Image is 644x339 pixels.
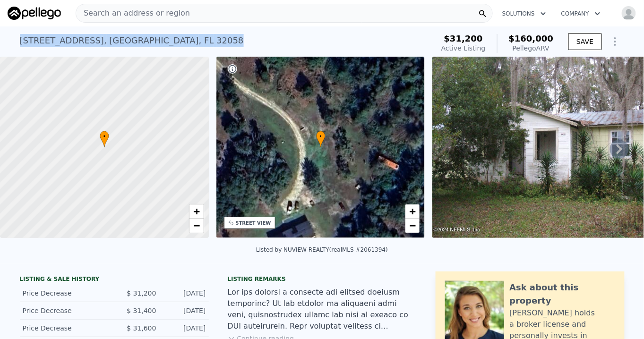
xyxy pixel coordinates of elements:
div: Pellego ARV [509,43,554,53]
button: Solutions [495,5,554,22]
span: $ 31,400 [127,307,156,314]
a: Zoom in [189,204,204,219]
span: − [410,220,416,231]
span: $ 31,600 [127,324,156,332]
button: SAVE [568,33,601,50]
div: • [100,131,109,147]
span: + [410,205,416,217]
div: STREET VIEW [236,220,271,227]
div: Lor ips dolorsi a consecte adi elitsed doeiusm temporinc? Ut lab etdolor ma aliquaeni admi veni, ... [228,287,417,332]
a: Zoom out [405,219,420,233]
div: Listed by NUVIEW REALTY (realMLS #2061394) [256,246,388,253]
div: Price Decrease [23,288,107,298]
span: − [193,220,199,231]
div: [DATE] [164,306,206,315]
span: • [100,132,109,141]
div: • [316,131,326,147]
span: $31,200 [444,34,483,43]
span: Active Listing [441,44,486,52]
div: Listing remarks [228,275,417,283]
div: Price Decrease [23,323,107,333]
a: Zoom out [189,219,204,233]
span: • [316,132,326,141]
div: [DATE] [164,323,206,333]
button: Show Options [606,32,625,51]
span: $160,000 [509,34,554,43]
img: Pellego [8,7,61,20]
div: Ask about this property [510,281,615,307]
span: Search an address or region [76,8,190,19]
div: Price Decrease [23,306,107,315]
span: + [193,205,199,217]
span: $ 31,200 [127,289,156,297]
img: avatar [621,6,636,21]
a: Zoom in [405,204,420,219]
div: [STREET_ADDRESS] , [GEOGRAPHIC_DATA] , FL 32058 [20,34,244,47]
div: LISTING & SALE HISTORY [20,275,209,285]
div: [DATE] [164,288,206,298]
button: Company [554,5,608,22]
